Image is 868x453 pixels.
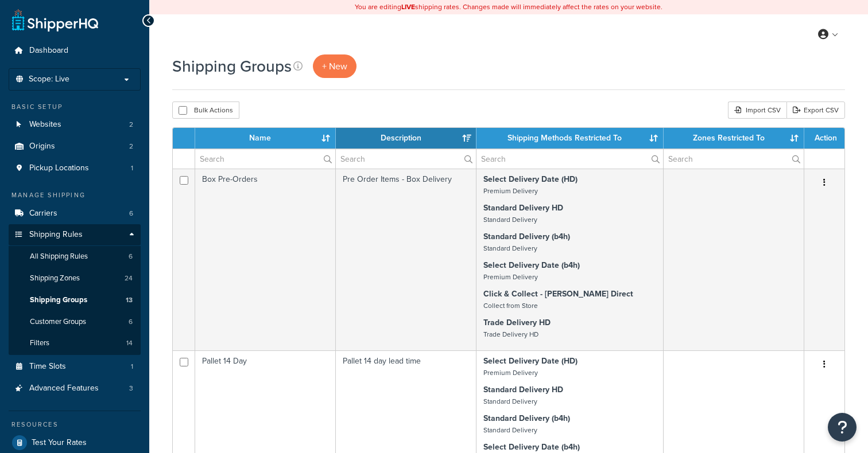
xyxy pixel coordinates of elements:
[129,142,133,151] span: 2
[9,40,141,61] a: Dashboard
[129,209,133,218] span: 6
[9,268,141,289] a: Shipping Zones 24
[664,128,804,149] th: Zones Restricted To: activate to sort column ascending
[9,136,141,157] a: Origins 2
[12,9,98,32] a: ShipperHQ Home
[9,356,141,377] a: Time Slots 1
[476,149,663,169] input: Search
[195,128,336,149] th: Name: activate to sort column ascending
[9,378,141,399] a: Advanced Features 3
[483,173,578,185] strong: Select Delivery Date (HD)
[483,300,538,311] small: Collect from Store
[131,362,133,372] span: 1
[336,128,476,149] th: Description: activate to sort column ascending
[483,259,580,271] strong: Select Delivery Date (b4h)
[9,290,141,311] a: Shipping Groups 13
[29,230,83,240] span: Shipping Rules
[9,290,141,311] li: Shipping Groups
[29,362,66,372] span: Time Slots
[336,149,476,169] input: Search
[126,338,133,348] span: 14
[126,295,133,305] span: 13
[336,169,476,350] td: Pre Order Items - Box Delivery
[9,114,141,135] a: Websites 2
[29,120,61,130] span: Websites
[9,333,141,354] li: Filters
[828,413,857,442] button: Open Resource Center
[172,101,239,119] button: Bulk Actions
[9,190,141,200] div: Manage Shipping
[30,317,86,327] span: Customer Groups
[29,142,55,151] span: Origins
[804,128,844,149] th: Action
[9,311,141,333] li: Customer Groups
[483,368,538,378] small: Premium Delivery
[483,272,538,282] small: Premium Delivery
[29,384,99,393] span: Advanced Features
[30,274,80,283] span: Shipping Zones
[129,120,133,130] span: 2
[30,252,88,261] span: All Shipping Rules
[664,149,804,169] input: Search
[131,163,133,173] span: 1
[9,203,141,224] li: Carriers
[483,355,578,367] strong: Select Delivery Date (HD)
[728,101,786,119] div: Import CSV
[129,317,133,327] span: 6
[9,333,141,354] a: Filters 14
[29,46,68,56] span: Dashboard
[29,163,89,173] span: Pickup Locations
[9,268,141,289] li: Shipping Zones
[129,252,133,261] span: 6
[9,246,141,267] li: All Shipping Rules
[401,2,415,12] b: LIVE
[9,102,141,112] div: Basic Setup
[483,202,563,214] strong: Standard Delivery HD
[483,329,538,339] small: Trade Delivery HD
[483,243,537,253] small: Standard Delivery
[9,136,141,157] li: Origins
[125,274,133,283] span: 24
[483,288,633,300] strong: Click & Collect - [PERSON_NAME] Direct
[483,441,580,453] strong: Select Delivery Date (b4h)
[9,203,141,224] a: Carriers 6
[9,114,141,135] li: Websites
[483,384,563,396] strong: Standard Delivery HD
[9,420,141,429] div: Resources
[786,101,845,119] a: Export CSV
[29,75,69,84] span: Scope: Live
[9,158,141,179] a: Pickup Locations 1
[195,149,335,169] input: Search
[483,186,538,196] small: Premium Delivery
[476,128,664,149] th: Shipping Methods Restricted To: activate to sort column ascending
[483,317,551,329] strong: Trade Delivery HD
[9,224,141,245] a: Shipping Rules
[9,378,141,399] li: Advanced Features
[9,158,141,179] li: Pickup Locations
[483,231,570,243] strong: Standard Delivery (b4h)
[30,295,87,305] span: Shipping Groups
[483,396,537,407] small: Standard Delivery
[30,338,49,348] span: Filters
[322,60,347,73] span: + New
[32,438,87,448] span: Test Your Rates
[29,209,57,218] span: Carriers
[483,412,570,424] strong: Standard Delivery (b4h)
[9,356,141,377] li: Time Slots
[313,54,356,78] a: + New
[9,311,141,333] a: Customer Groups 6
[129,384,133,393] span: 3
[9,246,141,267] a: All Shipping Rules 6
[9,224,141,355] li: Shipping Rules
[195,169,336,350] td: Box Pre-Orders
[172,55,292,77] h1: Shipping Groups
[483,425,537,435] small: Standard Delivery
[483,214,537,225] small: Standard Delivery
[9,432,141,453] a: Test Your Rates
